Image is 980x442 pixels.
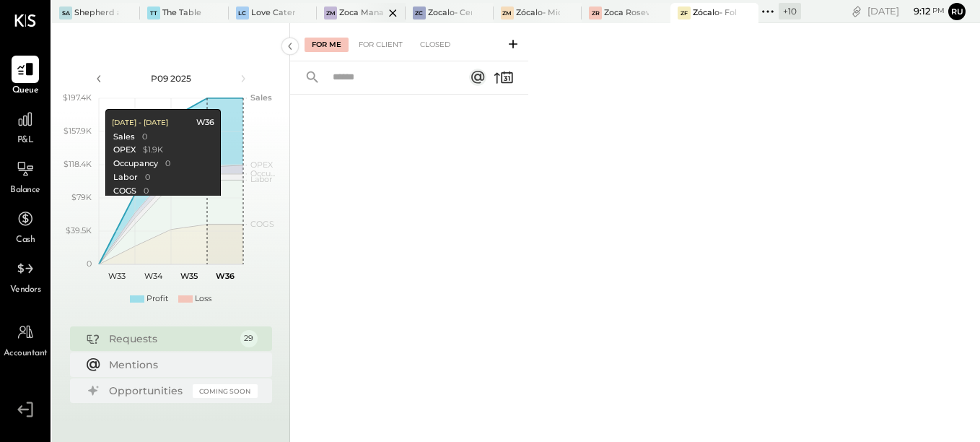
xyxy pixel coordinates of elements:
[240,330,258,347] div: 29
[193,384,258,398] div: Coming Soon
[351,38,410,52] div: For Client
[113,158,157,170] div: Occupancy
[10,284,41,297] span: Vendors
[1,56,50,97] a: Queue
[143,186,148,197] div: 0
[162,7,201,19] div: The Table
[17,134,34,147] span: P&L
[901,4,930,18] span: 9 : 12
[144,172,149,183] div: 0
[250,219,274,229] text: COGS
[180,271,198,281] text: W35
[113,144,135,156] div: OPEX
[10,184,40,197] span: Balance
[250,92,272,103] text: Sales
[109,357,250,372] div: Mentions
[413,6,426,19] div: ZC
[516,7,560,19] div: Zócalo- Midtown (Zoca Inc.)
[146,293,168,305] div: Profit
[113,186,136,197] div: COGS
[305,38,349,52] div: For Me
[867,4,945,18] div: [DATE]
[111,118,167,128] div: [DATE] - [DATE]
[932,6,945,16] span: pm
[59,6,72,19] div: Sa
[195,293,211,305] div: Loss
[1,105,50,147] a: P&L
[1,155,50,197] a: Balance
[1,255,50,297] a: Vendors
[339,7,383,19] div: Zoca Management Services Inc
[250,168,275,178] text: Occu...
[779,3,801,19] div: + 10
[109,383,185,398] div: Opportunities
[66,225,92,235] text: $39.5K
[428,7,472,19] div: Zocalo- Central Kitchen (Commissary)
[113,131,134,143] div: Sales
[16,234,35,247] span: Cash
[141,131,146,143] div: 0
[12,84,39,97] span: Queue
[678,6,691,19] div: ZF
[1,318,50,360] a: Accountant
[250,174,272,184] text: Labor
[64,159,92,169] text: $118.4K
[142,144,162,156] div: $1.9K
[849,4,864,19] div: copy link
[110,72,232,84] div: P09 2025
[1,205,50,247] a: Cash
[74,7,118,19] div: Shepherd and [PERSON_NAME]
[324,6,337,19] div: ZM
[109,331,233,346] div: Requests
[63,92,92,103] text: $197.4K
[251,7,295,19] div: Love Catering, Inc.
[165,158,170,170] div: 0
[236,6,249,19] div: LC
[501,6,514,19] div: ZM
[589,6,602,19] div: ZR
[87,259,92,269] text: 0
[413,38,458,52] div: Closed
[147,6,160,19] div: TT
[144,271,162,281] text: W34
[604,7,648,19] div: Zoca Roseville Inc.
[196,117,214,129] div: W36
[216,271,235,281] text: W36
[71,192,92,202] text: $79K
[693,7,737,19] div: Zócalo- Folsom
[108,271,126,281] text: W33
[250,160,274,170] text: OPEX
[4,347,48,360] span: Accountant
[113,172,137,183] div: Labor
[948,3,966,20] button: Ru
[64,126,92,136] text: $157.9K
